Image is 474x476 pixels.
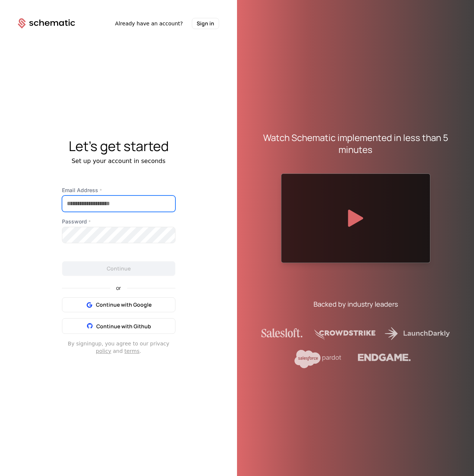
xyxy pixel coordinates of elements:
span: Continue with Google [96,301,152,309]
span: Already have an account? [115,20,183,27]
span: or [110,285,127,291]
a: terms [124,348,140,354]
label: Password [62,218,175,225]
button: Continue with Github [62,318,175,334]
a: policy [96,348,111,354]
div: Watch Schematic implemented in less than 5 minutes [255,132,456,156]
button: Sign in [192,18,219,29]
div: By signing up , you agree to our privacy and . [62,340,175,355]
div: Backed by industry leaders [314,299,398,309]
button: Continue with Google [62,297,175,312]
span: Continue with Github [96,323,151,330]
label: Email Address [62,187,175,194]
button: Continue [62,261,175,276]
